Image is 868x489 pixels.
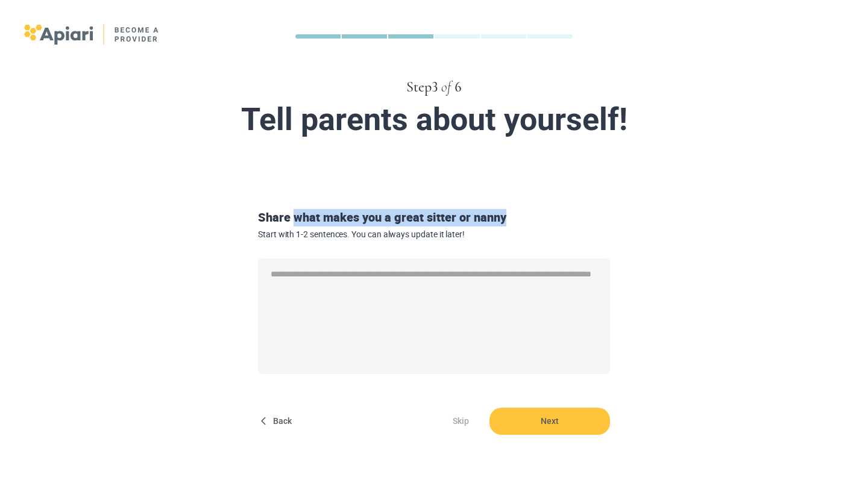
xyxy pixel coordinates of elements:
button: Back [258,408,297,435]
span: Start with 1-2 sentences. You can always update it later! [258,229,610,240]
div: Step 3 6 [125,77,743,98]
div: Share what makes you a great sitter or nanny [253,209,615,239]
span: of [441,80,451,95]
img: logo [24,24,160,45]
div: Tell parents about yourself! [149,102,719,137]
button: Skip [441,408,480,435]
button: Next [489,408,610,435]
